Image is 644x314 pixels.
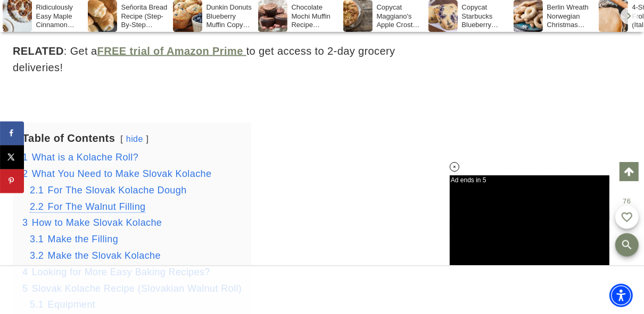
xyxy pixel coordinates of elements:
[30,185,44,196] span: 2.1
[48,234,118,245] span: Make the Filling
[30,234,118,245] a: 3.1 Make the Filling
[30,234,44,245] span: 3.1
[30,202,146,213] a: 2.2 For The Walnut Filling
[13,43,402,77] p: : Get a to get access to 2-day grocery deliveries!
[32,152,138,163] span: What is a Kolache Roll?
[32,169,212,180] span: What You Need to Make Slovak Kolache
[22,169,28,180] span: 2
[30,185,187,196] a: 2.1 For The Slovak Kolache Dough
[22,218,162,228] a: 3 How to Make Slovak Kolache
[22,133,115,145] b: Table of Contents
[609,284,633,307] div: Accessibility Menu
[48,251,161,261] span: Make the Slovak Kolache
[97,45,246,57] a: FREE trial of Amazon Prime
[22,152,138,163] a: 1 What is a Kolache Roll?
[456,53,615,186] iframe: Advertisement
[30,251,44,261] span: 3.2
[13,45,64,57] strong: RELATED
[48,202,146,213] span: For The Walnut Filling
[126,135,143,144] a: hide
[22,169,211,180] a: 2 What You Need to Make Slovak Kolache
[22,218,28,228] span: 3
[30,202,44,213] span: 2.2
[32,218,162,228] span: How to Make Slovak Kolache
[237,277,407,303] iframe: Advertisement
[22,152,28,163] span: 1
[620,162,639,181] a: Scroll to top
[48,185,187,196] span: For The Slovak Kolache Dough
[97,45,243,57] strong: FREE trial of Amazon Prime
[30,251,161,261] a: 3.2 Make the Slovak Kolache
